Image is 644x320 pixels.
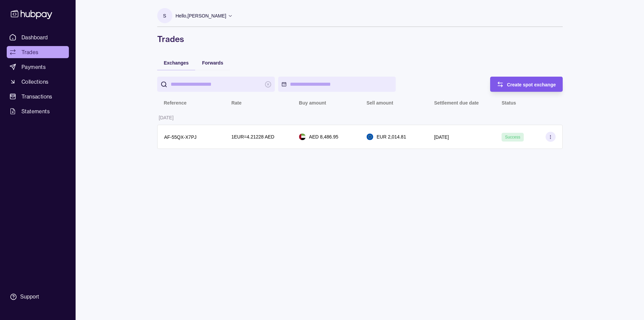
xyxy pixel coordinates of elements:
[7,46,69,58] a: Trades
[7,105,69,117] a: Statements
[20,293,39,301] div: Support
[163,12,166,19] p: S
[164,134,197,140] p: AF-55QX-X7PJ
[164,100,187,106] p: Reference
[22,78,48,86] span: Collections
[502,100,516,106] p: Status
[299,133,306,140] img: ae
[505,135,520,139] span: Success
[159,115,174,120] p: [DATE]
[367,133,373,140] img: eu
[22,33,48,41] span: Dashboard
[202,60,223,66] span: Forwards
[490,77,563,92] button: Create spot exchange
[7,290,69,304] a: Support
[309,133,338,141] p: AED 8,486.95
[7,76,69,88] a: Collections
[22,92,52,101] span: Transactions
[7,31,69,43] a: Dashboard
[7,90,69,103] a: Transactions
[507,82,556,87] span: Create spot exchange
[164,60,189,66] span: Exchanges
[22,63,46,71] span: Payments
[176,12,226,19] p: Hello, [PERSON_NAME]
[7,61,69,73] a: Payments
[22,107,50,115] span: Statements
[231,133,274,141] p: 1 EUR = 4.21228 AED
[434,100,479,106] p: Settlement due date
[157,34,563,44] h1: Trades
[231,100,242,106] p: Rate
[22,48,38,56] span: Trades
[434,134,449,140] p: [DATE]
[377,133,406,141] p: EUR 2,014.81
[367,100,393,106] p: Sell amount
[299,100,326,106] p: Buy amount
[171,77,261,92] input: search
